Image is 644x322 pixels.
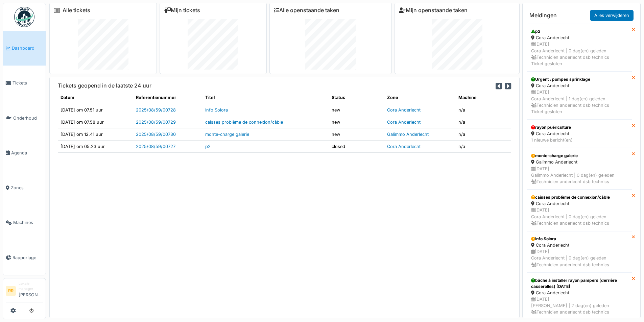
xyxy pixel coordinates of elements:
a: Cora Anderlecht [387,144,421,149]
td: new [329,116,384,128]
div: Cora Anderlecht [531,34,627,41]
td: n/a [456,141,511,153]
a: Info Solora [205,107,228,113]
div: [DATE] Cora Anderlecht | 1 dag(en) geleden Technicien anderlecht dsb technics Ticket gesloten [531,89,627,115]
td: new [329,104,384,116]
a: Info Solora Cora Anderlecht [DATE]Cora Anderlecht | 0 dag(en) geleden Technicien anderlecht dsb t... [527,231,632,273]
a: p2 Cora Anderlecht [DATE]Cora Anderlecht | 0 dag(en) geleden Technicien anderlecht dsb technicsTi... [527,24,632,72]
td: n/a [456,104,511,116]
span: Onderhoud [13,115,43,121]
a: p2 [205,144,211,149]
a: 2025/08/59/00727 [136,144,175,149]
a: caisses problème de connexion/câble Cora Anderlecht [DATE]Cora Anderlecht | 0 dag(en) geleden Tec... [527,190,632,231]
td: [DATE] om 05.23 uur [58,141,133,153]
th: Zone [384,92,456,104]
a: monte-charge galerie [205,132,249,137]
div: [DATE] Cora Anderlecht | 0 dag(en) geleden Technicien anderlecht dsb technics [531,248,627,268]
a: Alle openstaande taken [274,7,339,14]
td: [DATE] om 12.41 uur [58,128,133,140]
img: Badge_color-CXgf-gQk.svg [14,7,34,27]
td: [DATE] om 07.51 uur [58,104,133,116]
a: Tickets [3,66,46,100]
li: RR [6,286,16,296]
a: Mijn openstaande taken [399,7,468,14]
span: Rapportage [13,254,43,261]
div: Cora Anderlecht [531,130,627,137]
th: Machine [456,92,511,104]
div: [DATE] Cora Anderlecht | 0 dag(en) geleden Technicien anderlecht dsb technics [531,207,627,226]
td: n/a [456,116,511,128]
a: RR Lokale manager[PERSON_NAME] [6,281,43,302]
th: Datum [58,92,133,104]
th: Titel [202,92,329,104]
a: Rapportage [3,240,46,275]
a: Zones [3,170,46,205]
a: Cora Anderlecht [387,120,421,125]
a: 2025/08/59/00730 [136,132,176,137]
div: Cora Anderlecht [531,82,627,89]
div: rayon puériculture [531,124,627,130]
span: Dashboard [12,45,43,51]
span: Zones [11,184,43,191]
div: Urgent : pompes sprinklage [531,76,627,82]
a: Alles verwijderen [590,10,634,21]
a: Urgent : pompes sprinklage Cora Anderlecht [DATE]Cora Anderlecht | 1 dag(en) geleden Technicien a... [527,72,632,120]
div: Cora Anderlecht [531,290,627,296]
div: Cora Anderlecht [531,242,627,248]
a: Alle tickets [63,7,90,14]
a: Cora Anderlecht [387,107,421,113]
a: 2025/08/59/00728 [136,107,176,113]
h6: Meldingen [529,12,557,19]
a: monte-charge galerie Galimmo Anderlecht [DATE]Galimmo Anderlecht | 0 dag(en) geleden Technicien a... [527,148,632,190]
a: 2025/08/59/00729 [136,120,176,125]
a: Mijn tickets [164,7,200,14]
div: Info Solora [531,236,627,242]
div: p2 [531,28,627,34]
span: Machines [13,219,43,226]
span: Tickets [13,80,43,86]
h6: Tickets geopend in de laatste 24 uur [58,82,151,89]
div: bâche à installer rayon pampers (derrière casserolles) [DATE] [531,277,627,290]
div: [DATE] [PERSON_NAME] | 2 dag(en) geleden Technicien anderlecht dsb technics Ticket gesloten [531,296,627,322]
div: [DATE] Galimmo Anderlecht | 0 dag(en) geleden Technicien anderlecht dsb technics [531,166,627,185]
div: Galimmo Anderlecht [531,159,627,165]
div: 1 nieuwe bericht(en) [531,137,627,143]
div: [DATE] Cora Anderlecht | 0 dag(en) geleden Technicien anderlecht dsb technics Ticket gesloten [531,41,627,67]
td: closed [329,141,384,153]
div: caisses problème de connexion/câble [531,194,627,200]
div: monte-charge galerie [531,153,627,159]
a: Machines [3,205,46,240]
td: n/a [456,128,511,140]
td: new [329,128,384,140]
td: [DATE] om 07.58 uur [58,116,133,128]
div: Lokale manager [19,281,43,292]
a: Dashboard [3,31,46,66]
th: Status [329,92,384,104]
a: caisses problème de connexion/câble [205,120,283,125]
li: [PERSON_NAME] [19,281,43,301]
a: Onderhoud [3,101,46,135]
span: Agenda [11,150,43,156]
a: rayon puériculture Cora Anderlecht 1 nieuwe bericht(en) [527,120,632,148]
div: Cora Anderlecht [531,200,627,207]
a: Galimmo Anderlecht [387,132,429,137]
a: Agenda [3,135,46,170]
th: Referentienummer [133,92,202,104]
